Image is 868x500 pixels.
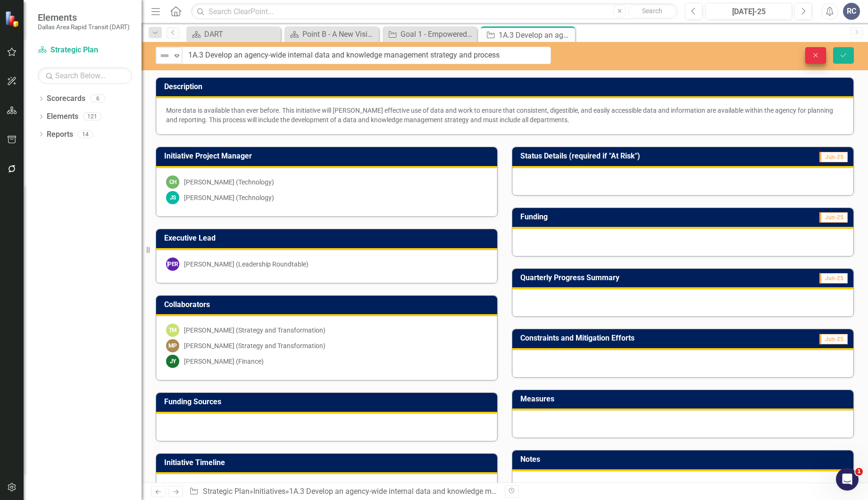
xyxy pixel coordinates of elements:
[184,259,309,269] div: [PERSON_NAME] (Leadership Roundtable)
[836,468,859,491] iframe: Intercom live chat
[159,50,170,61] img: Not Defined
[166,191,179,204] div: JS
[47,111,78,122] a: Elements
[520,334,782,342] h3: Constraints and Mitigation Efforts
[47,93,85,104] a: Scorecards
[705,3,792,20] button: [DATE]-25
[520,455,849,464] h3: Notes
[38,45,132,56] a: Strategic Plan
[189,486,498,497] div: » »
[302,28,376,40] div: Point B - A New Vision for Mobility in [GEOGRAPHIC_DATA][US_STATE]
[164,234,492,242] h3: Executive Lead
[164,83,849,91] h3: Description
[520,274,774,282] h3: Quarterly Progress Summary
[184,341,325,350] div: [PERSON_NAME] (Strategy and Transformation)
[166,324,179,337] div: TM
[855,468,863,475] span: 1
[78,130,93,138] div: 14
[819,334,848,344] span: Jun-25
[164,458,492,467] h3: Initiative Timeline
[520,152,784,160] h3: Status Details (required if "At Risk")
[642,7,662,15] span: Search
[628,5,676,18] button: Search
[166,258,179,271] div: [PERSON_NAME]
[289,487,601,496] div: 1A.3 Develop an agency-wide internal data and knowledge management strategy and process
[38,12,130,23] span: Elements
[184,177,274,187] div: [PERSON_NAME] (Technology)
[166,355,179,368] div: JY
[819,212,848,223] span: Jun-25
[287,28,376,40] a: Point B - A New Vision for Mobility in [GEOGRAPHIC_DATA][US_STATE]
[47,129,73,140] a: Reports
[38,23,130,31] small: Dallas Area Rapid Transit (DART)
[90,95,105,103] div: 6
[182,47,551,64] input: This field is required
[520,395,849,403] h3: Measures
[191,3,678,20] input: Search ClearPoint...
[5,10,21,27] img: ClearPoint Strategy
[164,398,492,406] h3: Funding Sources
[203,487,250,496] a: Strategic Plan
[401,28,475,40] div: Goal 1 - Empowered Agency
[843,3,860,20] button: RC
[499,29,573,41] div: 1A.3 Develop an agency-wide internal data and knowledge management strategy and process
[164,152,492,160] h3: Initiative Project Manager
[819,152,848,162] span: Jun-25
[253,487,285,496] a: Initiatives
[709,6,789,17] div: [DATE]-25
[385,28,475,40] a: Goal 1 - Empowered Agency
[166,175,179,189] div: CH
[204,28,278,40] div: DART
[164,300,492,309] h3: Collaborators
[819,273,848,283] span: Jun-25
[184,193,274,202] div: [PERSON_NAME] (Technology)
[184,357,264,366] div: [PERSON_NAME] (Finance)
[166,106,843,125] div: More data is available than ever before. This initiative will [PERSON_NAME] effective use of data...
[520,213,679,221] h3: Funding
[189,28,278,40] a: DART
[184,325,325,335] div: [PERSON_NAME] (Strategy and Transformation)
[166,339,179,352] div: MP
[38,67,132,84] input: Search Below...
[83,113,101,121] div: 121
